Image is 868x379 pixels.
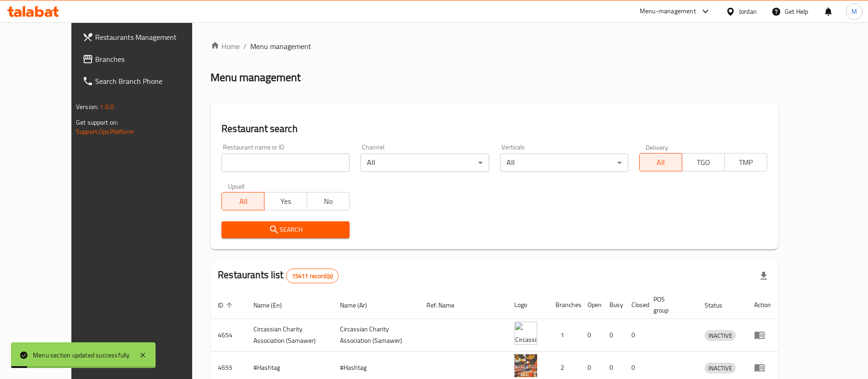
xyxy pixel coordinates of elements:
h2: Restaurant search [221,122,767,136]
span: INACTIVE [705,363,736,374]
div: Export file [753,265,775,287]
button: All [639,153,682,171]
span: Menu management [250,41,311,52]
th: Logo [507,291,548,319]
h2: Menu management [210,70,301,85]
a: Home [210,41,240,52]
td: ​Circassian ​Charity ​Association​ (Samawer) [246,319,333,352]
nav: breadcrumb [210,41,778,52]
span: No [311,195,346,208]
button: No [307,192,350,210]
th: Busy [602,291,624,319]
h2: Restaurants list [218,268,339,283]
td: 1 [548,319,580,352]
img: ​Circassian ​Charity ​Association​ (Samawer) [514,322,537,345]
td: 4654 [210,319,246,352]
td: 0 [580,319,602,352]
button: TMP [724,153,767,171]
div: Jordan [739,6,757,16]
th: Action [747,291,778,319]
div: INACTIVE [705,363,736,374]
button: Yes [264,192,307,210]
div: Menu-management [640,6,696,17]
span: Ref. Name [426,300,466,311]
span: All [643,156,679,169]
img: #Hashtag [514,354,537,377]
span: Yes [268,195,303,208]
label: Upsell [228,183,245,189]
span: ID [218,300,235,311]
span: Name (En) [253,300,294,311]
span: Restaurants Management [95,32,209,43]
span: Version: [76,101,98,113]
button: TGO [682,153,725,171]
span: 15411 record(s) [286,272,338,280]
span: 1.0.0 [100,101,114,113]
th: Branches [548,291,580,319]
span: M [852,6,857,16]
a: Branches [75,48,216,70]
div: All [500,154,628,172]
span: INACTIVE [705,330,736,341]
span: Search [229,224,342,236]
span: All [226,195,261,208]
td: ​Circassian ​Charity ​Association​ (Samawer) [333,319,419,352]
div: Total records count [286,269,339,283]
span: TGO [686,156,721,169]
a: Support.OpsPlatform [76,126,134,137]
span: Name (Ar) [340,300,379,311]
span: TMP [728,156,764,169]
td: 0 [624,319,646,352]
span: Search Branch Phone [95,76,209,87]
li: / [243,41,247,52]
th: Closed [624,291,646,319]
div: Menu section updated successfully [33,350,130,360]
input: Search for restaurant name or ID.. [221,154,350,172]
button: All [221,192,264,210]
span: POS group [653,294,686,316]
a: Restaurants Management [75,26,216,48]
span: Get support on: [76,116,118,128]
td: 0 [602,319,624,352]
div: Menu [754,362,771,373]
span: Status [705,300,734,311]
button: Search [221,221,350,238]
th: Open [580,291,602,319]
a: Search Branch Phone [75,70,216,92]
div: All [361,154,489,172]
div: Menu [754,330,771,341]
span: Branches [95,54,209,65]
label: Delivery [646,144,669,150]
